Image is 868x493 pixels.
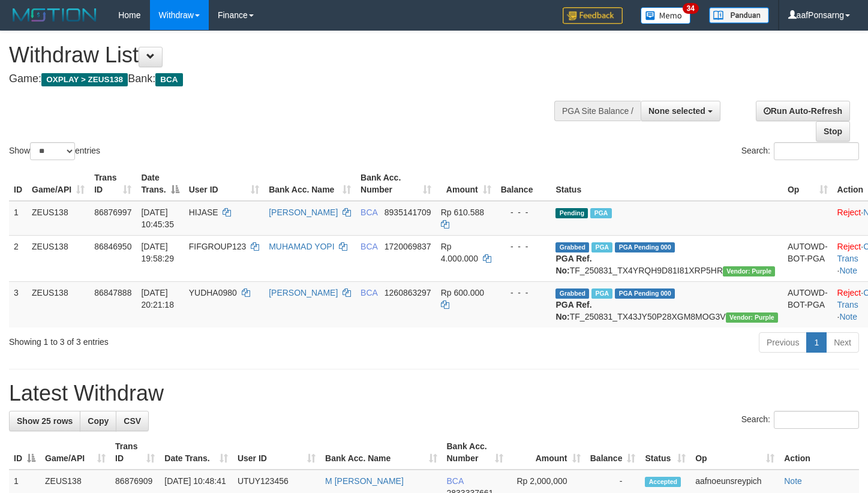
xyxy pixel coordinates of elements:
span: BCA [361,288,377,297]
img: Feedback.jpg [563,7,623,24]
td: 3 [9,281,27,327]
a: Reject [837,288,861,297]
span: [DATE] 20:21:18 [141,288,174,309]
span: Rp 610.588 [441,208,484,217]
span: BCA [155,73,182,86]
span: 86846950 [94,242,131,251]
b: PGA Ref. No: [555,300,591,321]
td: ZEUS138 [27,235,89,281]
span: Copy 1720069837 to clipboard [385,242,431,251]
span: Grabbed [555,242,589,252]
img: Button%20Memo.svg [641,7,691,24]
a: Previous [759,332,807,353]
span: PGA Pending [615,288,675,299]
span: Copy 8935141709 to clipboard [385,208,431,217]
th: Status [551,167,783,201]
h1: Withdraw List [9,43,567,67]
a: Reject [837,242,861,251]
th: User ID: activate to sort column ascending [233,435,320,470]
th: Amount: activate to sort column ascending [508,435,585,470]
a: [PERSON_NAME] [269,208,338,217]
td: ZEUS138 [27,281,89,327]
span: Marked by aafnoeunsreypich [591,288,612,299]
span: Pending [555,208,588,218]
td: AUTOWD-BOT-PGA [783,281,833,327]
img: panduan.png [709,7,769,23]
a: Note [784,476,802,486]
a: CSV [116,411,149,431]
th: Trans ID: activate to sort column ascending [89,167,136,201]
span: 86847888 [94,288,131,297]
div: - - - [501,206,546,218]
span: PGA Pending [615,242,675,252]
span: BCA [361,242,377,251]
span: None selected [648,106,705,116]
a: Note [839,266,857,275]
span: Marked by aafnoeunsreypich [590,208,611,218]
th: Action [779,435,859,470]
th: Game/API: activate to sort column ascending [27,167,89,201]
td: TF_250831_TX4YRQH9D81I81XRP5HR [551,235,783,281]
th: Bank Acc. Number: activate to sort column ascending [442,435,508,470]
div: Showing 1 to 3 of 3 entries [9,331,353,348]
th: Balance: activate to sort column ascending [585,435,641,470]
span: HIJASE [189,208,218,217]
div: - - - [501,287,546,299]
span: Grabbed [555,288,589,299]
span: [DATE] 19:58:29 [141,242,174,263]
a: 1 [806,332,827,353]
span: Rp 4.000.000 [441,242,478,263]
span: Copy [88,416,109,426]
th: Bank Acc. Name: activate to sort column ascending [264,167,356,201]
span: OXPLAY > ZEUS138 [41,73,128,86]
td: ZEUS138 [27,201,89,236]
select: Showentries [30,142,75,160]
span: Vendor URL: https://trx4.1velocity.biz [726,312,778,323]
button: None selected [641,101,720,121]
td: TF_250831_TX43JY50P28XGM8MOG3V [551,281,783,327]
th: Bank Acc. Name: activate to sort column ascending [320,435,441,470]
th: Game/API: activate to sort column ascending [40,435,110,470]
span: Rp 600.000 [441,288,484,297]
label: Show entries [9,142,100,160]
a: [PERSON_NAME] [269,288,338,297]
th: Op: activate to sort column ascending [783,167,833,201]
td: AUTOWD-BOT-PGA [783,235,833,281]
th: Date Trans.: activate to sort column descending [136,167,184,201]
td: 2 [9,235,27,281]
th: Bank Acc. Number: activate to sort column ascending [356,167,436,201]
span: 34 [683,3,699,14]
a: Note [839,312,857,321]
th: Status: activate to sort column ascending [640,435,690,470]
a: Reject [837,208,861,217]
label: Search: [741,411,859,429]
td: 1 [9,201,27,236]
th: User ID: activate to sort column ascending [184,167,264,201]
span: Vendor URL: https://trx4.1velocity.biz [723,266,775,276]
span: Accepted [645,477,681,487]
div: - - - [501,241,546,252]
th: Date Trans.: activate to sort column ascending [160,435,233,470]
input: Search: [774,142,859,160]
th: ID: activate to sort column descending [9,435,40,470]
span: 86876997 [94,208,131,217]
th: Trans ID: activate to sort column ascending [110,435,160,470]
th: Op: activate to sort column ascending [690,435,779,470]
div: PGA Site Balance / [554,101,641,121]
span: Marked by aafnoeunsreypich [591,242,612,252]
a: Next [826,332,859,353]
h1: Latest Withdraw [9,381,859,405]
span: BCA [447,476,464,486]
span: CSV [124,416,141,426]
a: Stop [816,121,850,142]
a: MUHAMAD YOPI [269,242,334,251]
span: BCA [361,208,377,217]
input: Search: [774,411,859,429]
span: Show 25 rows [17,416,73,426]
h4: Game: Bank: [9,73,567,85]
a: Run Auto-Refresh [756,101,850,121]
a: Show 25 rows [9,411,80,431]
label: Search: [741,142,859,160]
span: Copy 1260863297 to clipboard [385,288,431,297]
th: Amount: activate to sort column ascending [436,167,496,201]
